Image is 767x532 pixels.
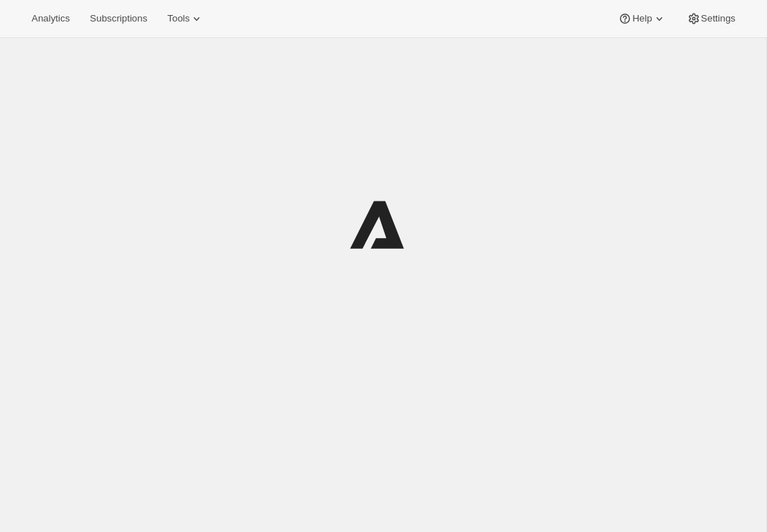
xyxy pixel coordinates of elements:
button: Subscriptions [81,9,156,29]
span: Settings [701,13,735,24]
span: Help [632,13,651,24]
span: Subscriptions [90,13,147,24]
span: Tools [167,13,189,24]
button: Tools [159,9,212,29]
button: Settings [678,9,744,29]
span: Analytics [32,13,70,24]
button: Help [609,9,674,29]
button: Analytics [23,9,78,29]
